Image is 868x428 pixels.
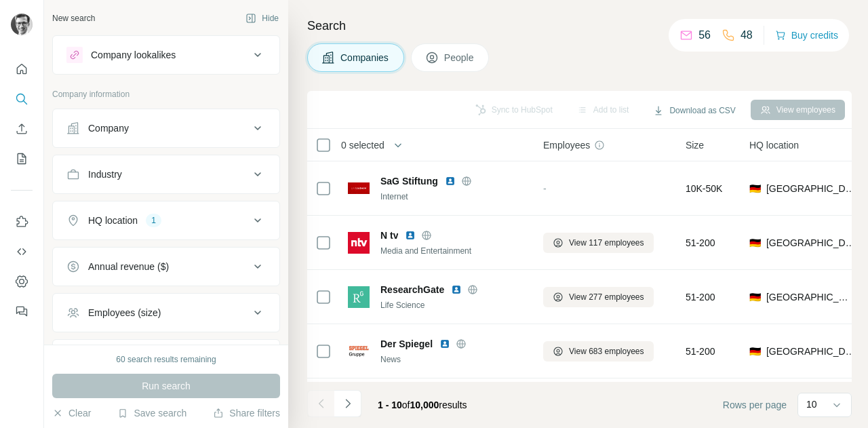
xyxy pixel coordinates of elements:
button: Industry [53,158,279,191]
span: [GEOGRAPHIC_DATA], [GEOGRAPHIC_DATA] [766,290,855,304]
span: results [378,400,467,410]
button: View 277 employees [543,287,654,307]
span: 51-200 [686,345,715,358]
span: 51-200 [686,236,715,250]
span: N tv [380,229,398,242]
button: Search [11,87,33,111]
button: Company [53,112,279,144]
button: Dashboard [11,269,33,294]
button: My lists [11,147,33,171]
div: Annual revenue ($) [88,260,169,273]
span: View 683 employees [569,345,644,357]
button: Navigate to next page [334,390,361,417]
span: Der Spiegel [380,337,433,351]
button: Quick start [11,57,33,81]
button: Use Surfe on LinkedIn [11,210,33,234]
h4: Search [307,16,852,35]
span: [GEOGRAPHIC_DATA], [GEOGRAPHIC_DATA] [766,182,859,195]
span: [GEOGRAPHIC_DATA], [GEOGRAPHIC_DATA] [766,236,859,250]
span: ResearchGate [380,283,444,296]
span: 10K-50K [686,182,722,195]
button: Buy credits [775,26,838,45]
button: Clear [52,406,91,420]
div: Internet [380,191,527,203]
span: 🇩🇪 [749,236,761,250]
span: SaG Stiftung [380,174,438,188]
div: New search [52,12,95,24]
span: 1 - 10 [378,400,402,410]
button: Download as CSV [644,100,745,121]
img: LinkedIn logo [439,338,450,349]
img: Logo of Der Spiegel [348,341,370,362]
button: Feedback [11,299,33,324]
span: View 117 employees [569,237,644,249]
span: [GEOGRAPHIC_DATA], [GEOGRAPHIC_DATA] [766,345,859,358]
img: Logo of ResearchGate [348,286,370,308]
div: Employees (size) [88,306,161,319]
img: Logo of N tv [348,232,370,254]
div: 1 [146,214,161,227]
div: Life Science [380,299,527,311]
button: Use Surfe API [11,239,33,264]
div: Media and Entertainment [380,245,527,257]
button: Hide [236,8,288,28]
button: Employees (size) [53,296,279,329]
p: 56 [698,27,711,43]
div: 60 search results remaining [116,353,216,366]
div: Company [88,121,129,135]
img: LinkedIn logo [451,284,462,295]
span: 0 selected [341,138,384,152]
div: Industry [88,168,122,181]
img: LinkedIn logo [405,230,416,241]
img: LinkedIn logo [445,176,456,187]
div: HQ location [88,214,138,227]
button: HQ location1 [53,204,279,237]
span: 🇩🇪 [749,182,761,195]
span: HQ location [749,138,799,152]
span: Companies [340,51,390,64]
span: 🇩🇪 [749,345,761,358]
button: View 117 employees [543,233,654,253]
button: Technologies [53,343,279,375]
p: 48 [741,27,753,43]
img: Logo of SaG Stiftung [348,182,370,194]
p: Company information [52,88,280,100]
span: View 277 employees [569,291,644,303]
img: Avatar [11,14,33,35]
span: 10,000 [410,400,439,410]
button: Enrich CSV [11,117,33,141]
div: News [380,353,527,366]
button: View 683 employees [543,341,654,362]
span: - [543,183,547,194]
span: of [402,400,410,410]
p: 10 [806,397,817,411]
span: Rows per page [723,398,787,412]
span: 51-200 [686,290,715,304]
span: Employees [543,138,590,152]
span: 🇩🇪 [749,290,761,304]
div: Company lookalikes [91,48,176,62]
span: Size [686,138,704,152]
button: Company lookalikes [53,39,279,71]
button: Share filters [213,406,280,420]
button: Annual revenue ($) [53,250,279,283]
span: People [444,51,475,64]
button: Save search [117,406,186,420]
